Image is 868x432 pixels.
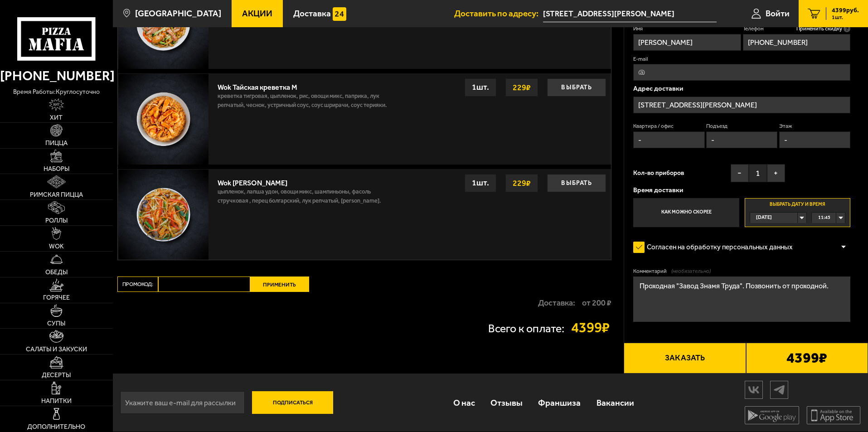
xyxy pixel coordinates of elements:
button: Заказать [624,343,746,374]
b: 4399 ₽ [786,351,827,365]
input: @ [633,64,850,81]
label: Промокод: [117,277,158,292]
span: [DATE] [756,213,772,223]
p: Время доставки [633,187,850,194]
label: E-mail [633,55,850,63]
a: Франшиза [530,388,588,417]
a: О нас [445,388,482,417]
label: Подъезд [706,122,777,130]
p: Всего к оплате: [488,323,564,335]
div: 1 шт. [465,174,496,192]
p: цыпленок, лапша удон, овощи микс, шампиньоны, фасоль стручковая , перец болгарский, лук репчатый,... [218,187,393,210]
strong: 4399 ₽ [571,320,612,335]
button: Подписаться [252,391,334,414]
span: Применить скидку [796,25,842,33]
label: Комментарий [633,267,850,275]
button: Применить [250,277,309,292]
strong: от 200 ₽ [582,299,611,307]
strong: 229 ₽ [510,175,533,192]
span: 4399 руб. [832,7,859,14]
img: tg [771,382,788,398]
label: Выбрать дату и время [745,198,850,227]
span: Наборы [44,166,69,172]
span: [GEOGRAPHIC_DATA] [135,9,221,18]
a: Wok Тайская креветка Mкреветка тигровая, цыпленок, рис, овощи микс, паприка, лук репчатый, чеснок... [118,73,611,164]
span: Роллы [45,218,68,224]
label: Квартира / офис [633,122,704,130]
button: Выбрать [547,174,606,192]
p: Адрес доставки [633,85,850,92]
div: Wok Тайская креветка M [218,78,397,92]
input: +7 ( [743,34,850,51]
button: Выбрать [547,78,606,97]
img: 15daf4d41897b9f0e9f617042186c801.svg [333,7,346,21]
button: − [731,164,749,182]
span: Десерты [42,372,71,379]
span: Кол-во приборов [633,170,684,176]
a: Отзывы [483,388,530,417]
span: Россия, Санкт-Петербург, улица Седова, 11Ч1 [543,5,717,22]
span: WOK [49,243,64,250]
span: 1 шт. [832,15,859,20]
label: Этаж [779,122,850,130]
div: Wok [PERSON_NAME] [218,174,393,187]
div: 1 шт. [465,78,496,97]
a: Вакансии [589,388,642,417]
input: Ваш адрес доставки [543,5,717,22]
span: Доставка [293,9,331,18]
span: Пицца [45,140,68,146]
span: Напитки [41,398,72,404]
span: 11:45 [818,213,830,223]
label: Как можно скорее [633,198,739,227]
span: (необязательно) [671,267,711,275]
span: Супы [47,320,65,327]
label: Согласен на обработку персональных данных [633,238,802,257]
span: Римская пицца [30,192,83,198]
input: Укажите ваш e-mail для рассылки [120,391,245,414]
span: 1 [749,164,767,182]
span: Салаты и закуски [26,346,87,353]
span: Горячее [43,295,70,301]
img: vk [745,382,762,398]
input: Имя [633,34,741,51]
p: креветка тигровая, цыпленок, рис, овощи микс, паприка, лук репчатый, чеснок, устричный соус, соус... [218,92,397,114]
label: Телефон [743,25,850,33]
span: Акции [242,9,272,18]
span: Дополнительно [27,424,85,430]
span: Доставить по адресу: [454,9,543,18]
a: Wok [PERSON_NAME]цыпленок, лапша удон, овощи микс, шампиньоны, фасоль стручковая , перец болгарск... [118,169,611,260]
label: Имя [633,25,741,33]
span: Войти [766,9,790,18]
button: + [767,164,785,182]
span: Хит [50,115,63,121]
p: Доставка: [538,299,575,307]
strong: 229 ₽ [510,79,533,96]
span: Обеды [45,269,68,276]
